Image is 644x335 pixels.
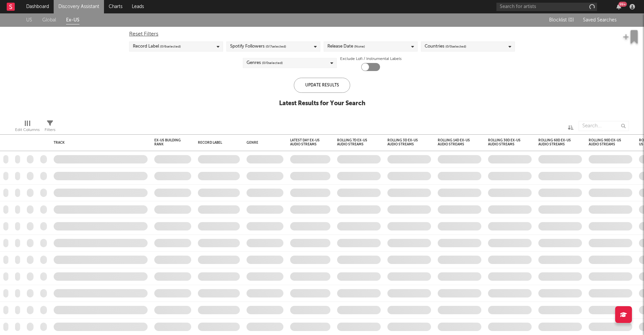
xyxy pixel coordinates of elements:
[198,141,230,145] div: Record Label
[425,43,466,51] div: Countries
[262,59,283,67] span: ( 0 / 0 selected)
[266,43,286,51] span: ( 0 / 7 selected)
[45,126,55,134] div: Filters
[581,17,618,23] button: Saved Searches
[549,18,574,22] span: Blocklist
[66,16,79,24] a: Ex-US
[45,118,55,137] div: Filters
[354,43,365,51] span: (None)
[247,141,280,145] div: Genre
[154,138,181,146] div: Ex-US Building Rank
[15,118,40,137] div: Edit Columns
[160,43,181,51] span: ( 0 / 6 selected)
[488,138,522,146] div: Rolling 30D Ex-US Audio Streams
[538,138,572,146] div: Rolling 60D Ex-US Audio Streams
[279,99,365,108] div: Latest Results for Your Search
[15,126,40,134] div: Edit Columns
[327,43,365,51] div: Release Date
[616,4,621,9] button: 99+
[26,16,32,24] a: US
[129,30,515,38] div: Reset Filters
[42,16,56,24] a: Global
[568,18,574,22] span: ( 0 )
[438,138,471,146] div: Rolling 14D Ex-US Audio Streams
[337,138,371,146] div: Rolling 7D Ex-US Audio Streams
[496,3,597,11] input: Search for artists
[445,43,466,51] span: ( 0 / 0 selected)
[247,59,283,67] div: Genres
[340,55,401,63] label: Exclude Lofi / Instrumental Labels
[387,138,421,146] div: Rolling 3D Ex-US Audio Streams
[290,138,320,146] div: Latest Day Ex-US Audio Streams
[583,18,618,22] span: Saved Searches
[619,2,627,7] div: 99 +
[230,43,286,51] div: Spotify Followers
[133,43,181,51] div: Record Label
[589,138,622,146] div: Rolling 90D Ex-US Audio Streams
[579,121,629,131] input: Search...
[294,78,350,93] div: Update Results
[54,141,144,145] div: Track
